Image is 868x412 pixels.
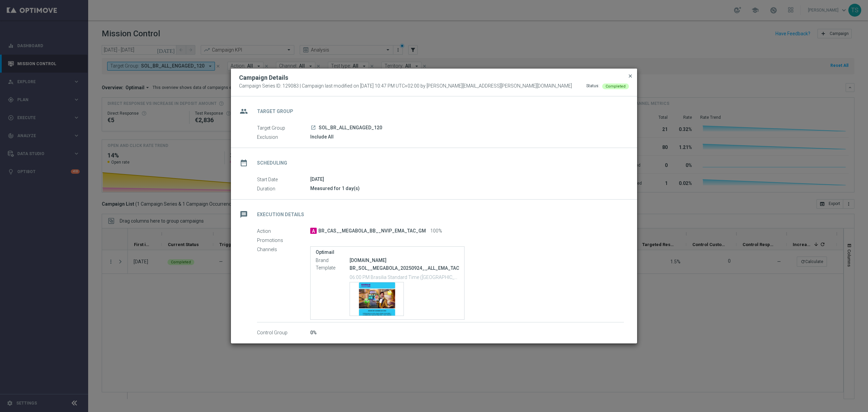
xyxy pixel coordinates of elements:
[257,160,287,166] h2: Scheduling
[238,105,250,117] i: group
[257,125,310,131] label: Target Group
[238,157,250,169] i: date_range
[257,134,310,140] label: Exclusion
[257,186,310,192] label: Duration
[430,228,442,234] span: 100%
[239,83,572,89] span: Campaign Series ID: 129083 | Campaign last modified on [DATE] 10:47 PM UTC+02:00 by [PERSON_NAME]...
[310,228,317,234] span: A
[239,74,288,82] h2: Campaign Details
[310,185,624,192] div: Measured for 1 day(s)
[316,249,459,255] label: Optimail
[257,246,310,252] label: Channels
[310,125,316,131] a: launch
[586,83,599,89] div: Status:
[311,125,316,130] i: launch
[628,73,633,79] span: close
[257,228,310,234] label: Action
[350,257,459,264] div: [DOMAIN_NAME]
[606,84,626,89] span: Completed
[257,330,310,336] label: Control Group
[319,125,382,131] span: SOL_BR_ALL_ENGAGED_120
[257,237,310,243] label: Promotions
[602,83,629,89] colored-tag: Completed
[257,211,304,218] h2: Execution Details
[318,228,426,234] span: BR_CAS__MEGABOLA_BB__NVIP_EMA_TAC_GM
[310,133,624,140] div: Include All
[310,329,624,336] div: 0%
[238,208,250,221] i: message
[310,176,624,183] div: [DATE]
[257,108,293,115] h2: Target Group
[350,274,459,280] p: 06:00 PM Brasilia Standard Time ([GEOGRAPHIC_DATA]) (UTC -03:00)
[257,176,310,183] label: Start Date
[316,258,350,264] label: Brand
[350,265,459,271] p: BR_SOL__MEGABOLA_20250924__ALL_EMA_TAC
[316,265,350,271] label: Template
